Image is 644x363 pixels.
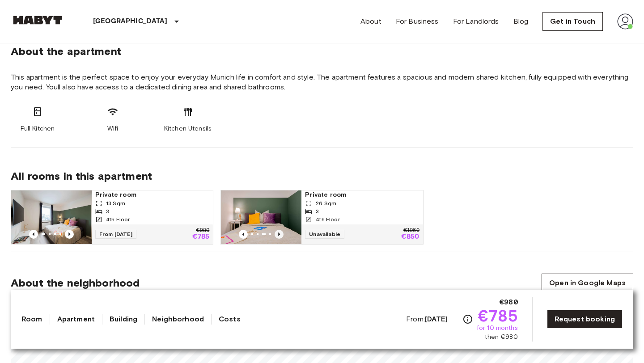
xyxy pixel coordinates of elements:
p: €850 [401,233,419,241]
span: Kitchen Utensils [164,124,212,133]
span: for 10 months [477,324,518,333]
img: avatar [617,13,633,30]
span: 3 [316,207,319,215]
img: Marketing picture of unit DE-02-014-004-01HF [11,190,92,244]
span: €980 [500,297,518,308]
a: About [360,16,381,27]
b: [DATE] [425,315,448,323]
img: Marketing picture of unit DE-02-014-004-02HF [221,190,301,244]
a: Apartment [57,314,95,325]
a: Get in Touch [542,12,603,31]
span: 4th Floor [106,215,130,224]
img: Habyt [11,16,64,25]
span: Wifi [107,124,119,133]
span: From: [406,314,448,324]
span: Unavailable [305,230,344,239]
span: 26 Sqm [316,199,336,207]
a: Marketing picture of unit DE-02-014-004-01HFPrevious imagePrevious imagePrivate room13 Sqm34th Fl... [11,190,213,245]
span: This apartment is the perfect space to enjoy your everyday Munich life in comfort and style. The ... [11,72,633,92]
button: Previous image [65,230,74,239]
a: Building [110,314,137,325]
p: €1060 [403,228,419,233]
button: Previous image [29,230,38,239]
span: About the neighborhood [11,276,140,290]
a: Costs [219,314,241,325]
span: 13 Sqm [106,199,125,207]
span: €785 [478,308,518,324]
a: Open in Google Maps [542,274,633,292]
p: [GEOGRAPHIC_DATA] [93,16,168,27]
a: Room [21,314,42,325]
span: then €980 [485,333,517,342]
span: 4th Floor [316,215,339,224]
button: Previous image [239,230,248,239]
a: Previous imagePrevious imagePrivate room26 Sqm34th FloorUnavailable€1060€850 [220,190,423,245]
span: Private room [305,190,419,199]
a: For Business [396,16,439,27]
svg: Check cost overview for full price breakdown. Please note that discounts apply to new joiners onl... [462,314,473,325]
a: Request booking [547,310,623,329]
a: Neighborhood [152,314,204,325]
p: €980 [196,228,209,233]
a: For Landlords [453,16,499,27]
a: Blog [513,16,529,27]
span: From [DATE] [95,230,136,239]
span: Private room [95,190,209,199]
p: €785 [192,233,210,241]
span: About the apartment [11,45,121,58]
span: Full Kitchen [21,124,55,133]
span: All rooms in this apartment [11,169,633,183]
span: 3 [106,207,109,215]
button: Previous image [275,230,284,239]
